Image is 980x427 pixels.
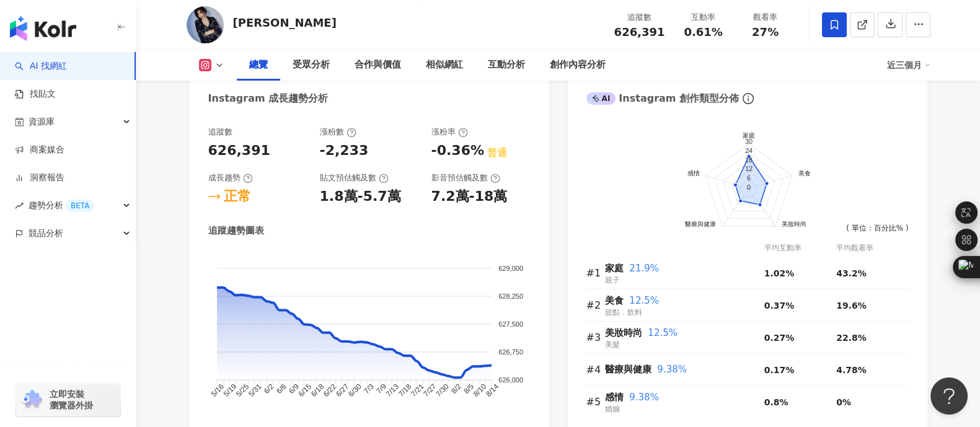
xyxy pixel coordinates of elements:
div: [PERSON_NAME] [233,15,337,30]
tspan: 6/2 [262,382,275,396]
iframe: Help Scout Beacon - Open [930,377,968,415]
tspan: 7/30 [434,382,451,399]
span: 美妝時尚 [605,327,642,338]
span: 0.17% [764,365,795,375]
div: 成長趨勢 [208,172,253,183]
span: 美食 [605,295,624,306]
div: 追蹤數 [614,11,665,24]
tspan: 628,250 [498,293,523,300]
tspan: 6/18 [309,382,325,399]
text: 18 [744,156,752,164]
tspan: 7/18 [396,382,413,399]
div: BETA [66,200,94,212]
tspan: 626,750 [498,348,523,356]
span: 0.61% [684,26,722,38]
div: Instagram 成長趨勢分析 [208,92,329,105]
div: #5 [586,394,605,410]
span: 626,391 [614,25,665,38]
div: Instagram 創作類型分佈 [586,92,739,105]
img: chrome extension [20,390,44,410]
span: 婚姻 [605,405,620,413]
div: 追蹤趨勢圖表 [208,224,264,237]
div: -0.36% [431,141,484,161]
text: 感情 [687,170,699,177]
span: 立即安裝 瀏覽器外掛 [50,389,93,411]
div: 626,391 [208,141,270,161]
div: 平均互動率 [764,242,836,254]
div: 平均觀看率 [836,242,909,254]
tspan: 8/5 [462,382,475,396]
span: info-circle [741,91,756,106]
tspan: 626,000 [498,376,523,384]
tspan: 7/13 [384,382,400,399]
div: 互動率 [680,11,727,24]
span: 資源庫 [29,108,55,136]
tspan: 8/10 [471,382,488,399]
div: -2,233 [320,141,369,161]
tspan: 629,000 [498,265,523,272]
div: 創作內容分析 [550,58,606,73]
span: 0% [836,397,851,407]
span: 親子 [605,276,620,284]
tspan: 6/30 [347,382,363,399]
div: 相似網紅 [426,58,463,73]
span: 感情 [605,392,624,403]
text: 家庭 [743,133,755,139]
text: 24 [744,147,752,154]
div: #4 [586,362,605,377]
a: 找貼文 [15,88,56,100]
tspan: 5/16 [209,382,226,399]
div: 近三個月 [887,55,930,75]
span: 趨勢分析 [29,191,94,219]
div: 1.8萬-5.7萬 [320,187,401,206]
span: 0.27% [764,333,795,343]
img: logo [10,16,76,41]
div: 漲粉數 [320,126,356,138]
text: 美妝時尚 [781,221,806,227]
div: #2 [586,297,605,313]
tspan: 8/2 [449,382,463,396]
tspan: 6/15 [296,382,313,399]
text: 6 [746,174,750,182]
div: 總覽 [249,58,268,73]
tspan: 7/3 [362,382,376,396]
text: 美食 [798,170,810,177]
a: 洞察報告 [15,172,64,184]
span: 競品分析 [29,219,63,247]
text: 0 [746,183,750,191]
span: 43.2% [836,268,867,278]
div: 追蹤數 [208,126,232,138]
div: 觀看率 [742,11,789,24]
tspan: 7/27 [422,382,438,399]
span: 美髮 [605,340,620,349]
text: 12 [744,165,752,173]
span: 9.38% [657,364,687,375]
a: searchAI 找網紅 [15,60,67,73]
div: 互動分析 [488,58,525,73]
tspan: 6/22 [321,382,338,399]
div: #1 [586,265,605,281]
span: 1.02% [764,268,795,278]
tspan: 627,500 [498,320,523,328]
div: 正常 [224,187,251,206]
tspan: 6/9 [287,382,301,396]
span: 12.5% [629,295,659,306]
span: 9.38% [629,392,659,403]
div: 7.2萬-18萬 [431,187,508,206]
text: 醫療與健康 [685,221,716,227]
tspan: 7/21 [409,382,426,399]
div: 漲粉率 [431,126,468,138]
span: 12.5% [648,327,678,338]
span: 19.6% [836,301,867,310]
span: 甜點．飲料 [605,308,642,317]
tspan: 6/6 [275,382,288,396]
tspan: 6/27 [334,382,351,399]
tspan: 5/31 [247,382,263,399]
span: 27% [752,26,779,38]
a: chrome extension立即安裝 瀏覽器外掛 [16,383,120,416]
span: 22.8% [836,333,867,343]
div: 普通 [487,146,507,160]
text: 30 [744,138,752,146]
span: 家庭 [605,263,624,274]
div: 合作與價值 [355,58,401,73]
